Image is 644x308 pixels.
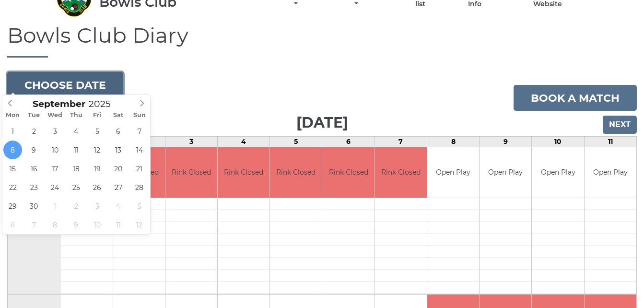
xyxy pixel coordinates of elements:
[3,215,22,234] span: October 6, 2025
[584,137,636,147] td: 11
[3,122,22,141] span: September 1, 2025
[218,137,270,147] td: 4
[85,98,123,109] input: Scroll to increment
[109,178,128,197] span: September 27, 2025
[7,24,637,58] h1: Bowls Club Diary
[322,137,375,147] td: 6
[88,178,106,197] span: September 26, 2025
[24,215,43,234] span: October 7, 2025
[7,72,123,98] button: Choose date
[88,141,106,159] span: September 12, 2025
[46,178,64,197] span: September 24, 2025
[218,147,269,198] td: Rink Closed
[24,197,43,215] span: September 30, 2025
[109,141,128,159] span: September 13, 2025
[66,112,87,118] span: Thu
[270,147,322,198] td: Rink Closed
[33,100,85,109] span: Scroll to increment
[532,147,584,198] td: Open Play
[46,197,64,215] span: October 1, 2025
[375,137,427,147] td: 7
[109,215,128,234] span: October 11, 2025
[3,197,22,215] span: September 29, 2025
[3,141,22,159] span: September 8, 2025
[109,122,128,141] span: September 6, 2025
[2,112,23,118] span: Mon
[87,112,108,118] span: Fri
[46,215,64,234] span: October 8, 2025
[88,122,106,141] span: September 5, 2025
[3,178,22,197] span: September 22, 2025
[67,215,85,234] span: October 9, 2025
[67,159,85,178] span: September 18, 2025
[427,137,479,147] td: 8
[427,147,479,198] td: Open Play
[108,112,129,118] span: Sat
[130,178,149,197] span: September 28, 2025
[514,85,637,111] a: Book a match
[3,159,22,178] span: September 15, 2025
[322,147,374,198] td: Rink Closed
[67,197,85,215] span: October 2, 2025
[532,137,584,147] td: 10
[24,178,43,197] span: September 23, 2025
[375,147,427,198] td: Rink Closed
[46,141,64,159] span: September 10, 2025
[24,141,43,159] span: September 9, 2025
[165,147,217,198] td: Rink Closed
[585,147,636,198] td: Open Play
[603,116,637,134] input: Next
[24,159,43,178] span: September 16, 2025
[109,159,128,178] span: September 20, 2025
[109,197,128,215] span: October 4, 2025
[130,159,149,178] span: September 21, 2025
[270,137,322,147] td: 5
[23,112,45,118] span: Tue
[130,122,149,141] span: September 7, 2025
[24,122,43,141] span: September 2, 2025
[88,159,106,178] span: September 19, 2025
[45,112,66,118] span: Wed
[480,137,532,147] td: 9
[165,137,217,147] td: 3
[480,147,531,198] td: Open Play
[67,141,85,159] span: September 11, 2025
[130,141,149,159] span: September 14, 2025
[88,215,106,234] span: October 10, 2025
[67,178,85,197] span: September 25, 2025
[88,197,106,215] span: October 3, 2025
[46,122,64,141] span: September 3, 2025
[129,112,150,118] span: Sun
[67,122,85,141] span: September 4, 2025
[130,197,149,215] span: October 5, 2025
[46,159,64,178] span: September 17, 2025
[130,215,149,234] span: October 12, 2025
